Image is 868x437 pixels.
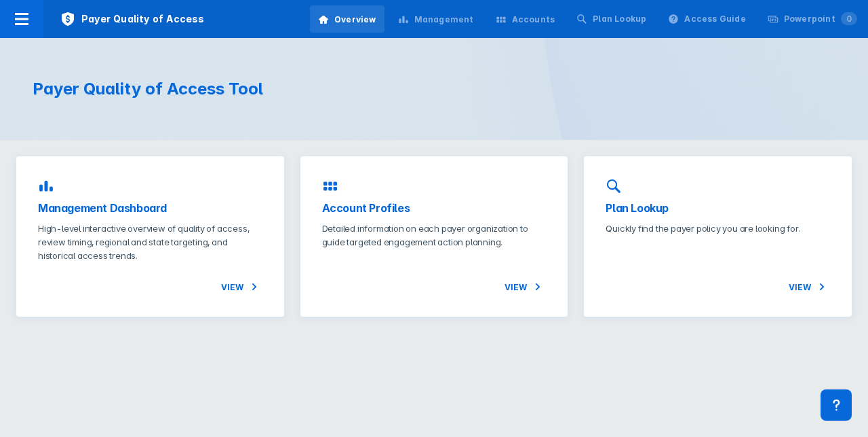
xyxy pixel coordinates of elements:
[16,156,284,317] a: Management DashboardHigh-level interactive overview of quality of access, review timing, regional...
[488,5,564,33] a: Accounts
[606,200,830,216] h3: Plan Lookup
[414,14,474,26] div: Management
[334,14,376,26] div: Overview
[505,279,546,295] span: View
[322,222,547,249] p: Detailed information on each payer organization to guide targeted engagement action planning.
[512,14,555,26] div: Accounts
[593,13,646,25] div: Plan Lookup
[221,279,262,295] span: View
[784,13,857,25] div: Powerpoint
[841,12,857,25] span: 0
[300,156,568,317] a: Account ProfilesDetailed information on each payer organization to guide targeted engagement acti...
[310,5,384,33] a: Overview
[684,13,745,25] div: Access Guide
[789,279,830,295] span: View
[390,5,482,33] a: Management
[322,200,547,216] h3: Account Profiles
[38,200,262,216] h3: Management Dashboard
[821,389,852,421] div: Contact Support
[606,222,830,235] p: Quickly find the payer policy you are looking for.
[38,222,262,262] p: High-level interactive overview of quality of access, review timing, regional and state targeting...
[33,79,418,99] h1: Payer Quality of Access Tool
